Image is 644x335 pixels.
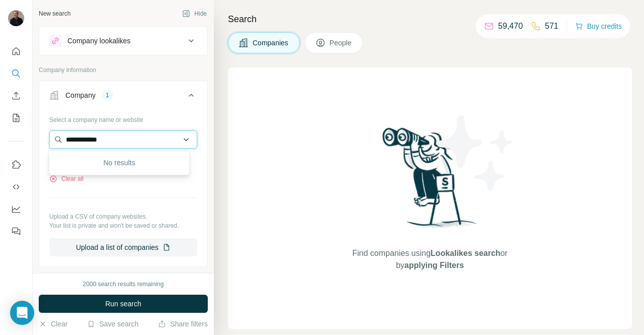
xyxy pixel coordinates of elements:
span: Find companies using or by [349,247,510,272]
p: 59,470 [498,20,523,32]
div: New search [39,9,70,18]
div: No results [51,153,187,173]
img: Avatar [8,10,24,26]
button: Run search [39,295,208,313]
div: Open Intercom Messenger [10,301,34,325]
h4: Search [228,12,632,26]
div: Select a company name or website [49,111,197,124]
button: Use Surfe API [8,178,24,196]
button: Hide [175,6,214,21]
button: Feedback [8,222,24,240]
span: Lookalikes search [431,249,501,257]
button: My lists [8,109,24,127]
p: Your list is private and won't be saved or shared. [49,221,197,230]
button: Company lookalikes [39,29,207,53]
button: Save search [87,319,138,329]
img: Surfe Illustration - Woman searching with binoculars [378,125,482,237]
button: Share filters [158,319,208,329]
button: Search [8,64,24,83]
div: 1 [102,91,113,100]
span: People [330,38,353,48]
button: Buy credits [575,19,622,33]
img: Surfe Illustration - Stars [430,108,521,198]
p: Company information [39,65,208,75]
div: Company lookalikes [67,36,130,46]
button: Company1 [39,83,207,111]
div: Company [65,90,96,100]
span: Companies [253,38,289,48]
button: Dashboard [8,200,24,218]
p: Upload a CSV of company websites. [49,212,197,221]
span: Run search [105,299,141,309]
button: Clear [39,319,67,329]
button: Upload a list of companies [49,238,197,256]
p: 571 [545,20,558,32]
button: Enrich CSV [8,87,24,105]
button: Use Surfe on LinkedIn [8,156,24,174]
button: Quick start [8,42,24,60]
div: 2000 search results remaining [83,280,164,289]
button: Clear all [49,174,84,183]
span: applying Filters [405,261,464,270]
